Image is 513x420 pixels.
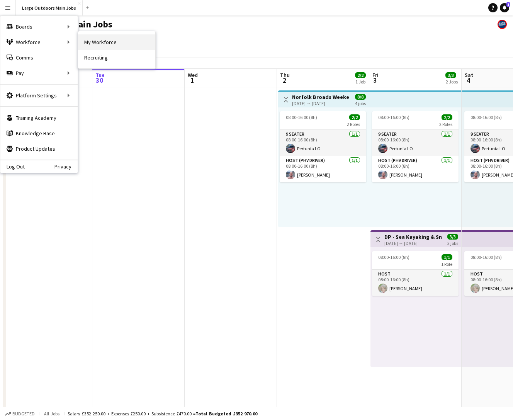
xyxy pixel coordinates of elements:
a: Comms [0,50,78,65]
span: 30 [94,76,105,85]
span: 3/3 [445,72,456,78]
app-job-card: 08:00-16:00 (8h)2/22 Roles9 Seater1/108:00-16:00 (8h)Pertunia LOHost (PHV Driver)1/108:00-16:00 (... [372,111,459,182]
a: Log Out [0,163,25,170]
span: 2/2 [349,114,360,120]
h3: DP - Sea Kayaking & Snowdon [384,233,442,240]
app-card-role: 9 Seater1/108:00-16:00 (8h)Pertunia LO [280,130,366,156]
a: 1 [500,3,509,12]
a: My Workforce [78,34,155,50]
app-card-role: Host (PHV Driver)1/108:00-16:00 (8h)[PERSON_NAME] [280,156,366,182]
h3: Norfolk Broads Weekend [292,94,350,100]
button: Large Outdoors Main Jobs [16,0,83,15]
span: 8/8 [355,94,366,100]
div: Pay [0,65,78,81]
div: Salary £352 250.00 + Expenses £250.00 + Subsistence £470.00 = [68,411,257,417]
span: 2 Roles [439,121,452,127]
span: All jobs [42,411,61,417]
div: 4 jobs [355,100,366,106]
app-job-card: 08:00-16:00 (8h)1/11 RoleHost1/108:00-16:00 (8h)[PERSON_NAME] [372,251,459,296]
span: 1 [187,76,198,85]
span: 4 [464,76,473,85]
a: Training Academy [0,110,78,126]
span: Tue [95,71,105,78]
div: Platform Settings [0,88,78,103]
app-card-role: 9 Seater1/108:00-16:00 (8h)Pertunia LO [372,130,459,156]
a: Product Updates [0,141,78,156]
span: Thu [280,71,290,78]
span: 08:00-16:00 (8h) [378,114,409,120]
app-card-role: Host (PHV Driver)1/108:00-16:00 (8h)[PERSON_NAME] [372,156,459,182]
span: 08:00-16:00 (8h) [471,114,502,120]
app-user-avatar: Large Outdoors Office [498,20,507,29]
span: 1 [506,2,510,7]
div: 3 jobs [447,240,458,246]
span: 2/2 [442,114,452,120]
a: Recruiting [78,50,155,65]
app-job-card: 08:00-16:00 (8h)2/22 Roles9 Seater1/108:00-16:00 (8h)Pertunia LOHost (PHV Driver)1/108:00-16:00 (... [280,111,366,182]
div: [DATE] → [DATE] [384,240,442,246]
app-card-role: Host1/108:00-16:00 (8h)[PERSON_NAME] [372,270,459,296]
span: 1/1 [442,254,452,260]
span: Sat [465,71,473,78]
span: Wed [188,71,198,78]
a: Knowledge Base [0,126,78,141]
button: Budgeted [4,410,36,418]
div: Boards [0,19,78,34]
span: Budgeted [12,411,35,417]
span: Total Budgeted £352 970.00 [195,411,257,417]
span: 2 [279,76,290,85]
a: Privacy [54,163,78,170]
div: 2 Jobs [446,79,458,85]
div: [DATE] → [DATE] [292,100,350,106]
span: 08:00-16:00 (8h) [378,254,409,260]
span: 08:00-16:00 (8h) [286,114,317,120]
span: 3/3 [447,234,458,240]
span: 1 Role [441,261,452,267]
span: 3 [371,76,379,85]
div: Workforce [0,34,78,50]
span: 08:00-16:00 (8h) [471,254,502,260]
div: 1 Job [355,79,365,85]
span: 2/2 [355,72,366,78]
span: 2 Roles [347,121,360,127]
span: Fri [372,71,379,78]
